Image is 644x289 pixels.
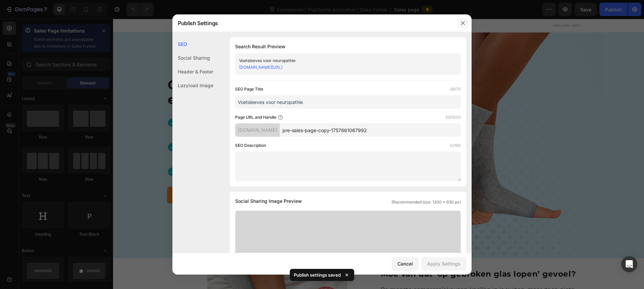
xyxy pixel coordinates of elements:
[172,14,454,32] div: Publish Settings
[391,199,461,205] span: (Recommended size: 1200 x 630 px)
[450,86,461,93] label: 28/70
[427,260,461,267] div: Apply Settings
[235,95,461,109] input: Title
[68,120,211,137] p: Comfortabel en ademend bamboe, dag én nacht draagbaar.
[445,114,461,121] label: 33/1000
[115,189,191,195] p: 1.000+ geverifieerde beoordelingen!
[268,267,466,284] p: De meeste compressiekousen knellen in je kuiten, maar doen niets voor je arme voeten.
[294,272,341,278] p: Publish settings saved
[239,57,446,64] div: Voetsleeves voor neuropathie
[450,142,461,149] label: 0/160
[235,114,276,121] label: Page URL and Handle
[267,250,467,261] h2: Moe van dat ‘op gebroken glas lopen’ gevoel?
[235,123,280,137] div: [DOMAIN_NAME]
[235,142,266,149] label: SEO Description
[68,144,211,162] p: Praktisch in gebruik: past in schoenen, makkelijk aan en uit.
[239,65,282,70] a: [DOMAIN_NAME][URL]
[235,197,302,205] span: Social Sharing Image Preview
[172,65,213,78] div: Header & Footer
[94,172,164,181] p: Bekijk Beschikbaarheid
[235,43,461,51] h1: Search Result Preview
[172,51,213,65] div: Social Sharing
[172,37,213,51] div: SEO
[621,256,637,272] div: Open Intercom Messenger
[266,14,491,239] img: Alt Image
[54,168,204,185] a: Bekijk Beschikbaarheid
[68,95,211,112] p: Directe verlichting bij hielspoor, neuropathie en zwelling.
[172,78,213,92] div: Lazyload Image
[280,123,461,137] input: Handle
[392,257,419,271] button: Cancel
[397,260,413,267] div: Cancel
[54,58,212,89] h2: Comfort en verlichting, elke dag opnieuw.
[421,257,466,271] button: Apply Settings
[235,86,263,93] label: SEO Page Title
